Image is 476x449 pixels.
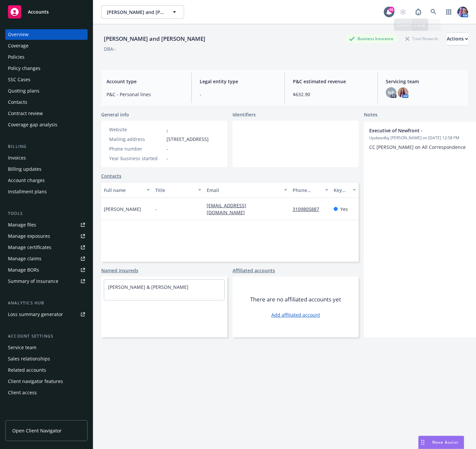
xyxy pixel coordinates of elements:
[155,187,194,194] div: Title
[8,119,57,130] div: Coverage gap analysis
[340,206,348,213] span: Yes
[5,231,88,241] a: Manage exposures
[167,155,168,162] span: -
[233,267,275,274] a: Affiliated accounts
[8,387,37,398] div: Client access
[331,182,359,198] button: Key contact
[8,40,29,51] div: Coverage
[5,186,88,197] a: Installment plans
[101,182,153,198] button: Full name
[101,267,138,274] a: Named insureds
[5,97,88,107] a: Contacts
[5,74,88,85] a: SSC Cases
[101,111,129,118] span: General info
[5,353,88,364] a: Sales relationships
[8,186,47,197] div: Installment plans
[101,34,208,43] div: [PERSON_NAME] and [PERSON_NAME]
[5,86,88,96] a: Quoting plans
[5,309,88,320] a: Loss summary generator
[155,206,157,213] span: -
[388,89,394,96] span: NP
[8,175,45,186] div: Account charges
[8,276,58,287] div: Summary of insurance
[386,78,463,85] span: Servicing team
[5,242,88,253] a: Manage certificates
[8,29,29,40] div: Overview
[369,144,466,150] span: CC [PERSON_NAME] on All Correspondence
[5,365,88,375] a: Related accounts
[8,97,27,107] div: Contacts
[5,220,88,230] a: Manage files
[5,153,88,163] a: Invoices
[200,91,277,98] span: -
[106,78,183,85] span: Account type
[109,145,164,152] div: Phone number
[8,353,50,364] div: Sales relationships
[5,40,88,51] a: Coverage
[109,126,164,133] div: Website
[207,187,280,194] div: Email
[12,427,62,434] span: Open Client Navigator
[167,145,168,152] span: -
[5,210,88,217] div: Tools
[8,108,43,119] div: Contract review
[8,74,31,85] div: SSC Cases
[5,333,88,340] div: Account settings
[5,3,88,21] a: Accounts
[8,342,36,353] div: Service team
[442,5,455,19] a: Switch app
[101,5,184,19] button: [PERSON_NAME] and [PERSON_NAME]
[167,136,209,143] span: [STREET_ADDRESS]
[419,436,427,449] div: Drag to move
[8,376,63,387] div: Client navigator features
[28,9,49,15] span: Accounts
[334,187,349,194] div: Key contact
[250,295,341,303] span: There are no affiliated accounts yet
[207,202,250,216] a: [EMAIL_ADDRESS][DOMAIN_NAME]
[8,220,36,230] div: Manage files
[8,242,51,253] div: Manage certificates
[5,29,88,40] a: Overview
[412,5,425,19] a: Report a Bug
[396,5,410,19] a: Start snowing
[457,7,468,17] img: photo
[109,155,164,162] div: Year business started
[104,45,116,52] div: DBA: -
[5,52,88,62] a: Policies
[8,63,40,74] div: Policy changes
[5,175,88,186] a: Account charges
[106,91,183,98] span: P&C - Personal lines
[447,32,468,45] div: Actions
[108,284,188,290] a: [PERSON_NAME] & [PERSON_NAME]
[109,136,164,143] div: Mailing address
[293,206,324,212] a: 3109805887
[293,78,370,85] span: P&C estimated revenue
[418,436,464,449] button: Nova Assist
[364,111,377,119] span: Notes
[167,126,168,133] a: -
[5,342,88,353] a: Service team
[346,34,397,43] div: Business Insurance
[402,34,442,43] div: Total Rewards
[104,187,143,194] div: Full name
[271,311,320,318] a: Add affiliated account
[107,9,164,16] span: [PERSON_NAME] and [PERSON_NAME]
[8,231,50,241] div: Manage exposures
[293,91,370,98] span: $632.90
[8,365,46,375] div: Related accounts
[398,87,408,98] img: photo
[388,7,394,13] div: 65
[290,182,331,198] button: Phone number
[5,119,88,130] a: Coverage gap analysis
[8,265,39,275] div: Manage BORs
[5,63,88,74] a: Policy changes
[293,187,321,194] div: Phone number
[427,5,440,19] a: Search
[369,127,467,134] span: Executive of Newfront -
[8,52,25,62] div: Policies
[8,86,39,96] div: Quoting plans
[5,387,88,398] a: Client access
[233,111,256,118] span: Identifiers
[447,32,468,45] button: Actions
